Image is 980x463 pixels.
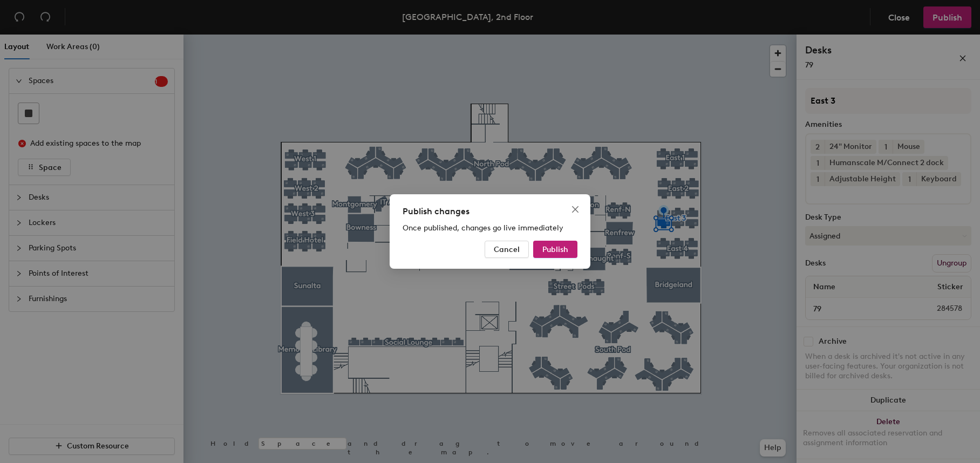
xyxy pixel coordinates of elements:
span: Publish [542,245,568,254]
span: Once published, changes go live immediately [403,223,563,233]
div: Publish changes [403,205,577,218]
button: Publish [533,241,577,258]
button: Cancel [485,241,529,258]
span: close [571,205,580,214]
button: Close [567,201,584,218]
span: Cancel [494,245,520,254]
span: Close [567,205,584,214]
